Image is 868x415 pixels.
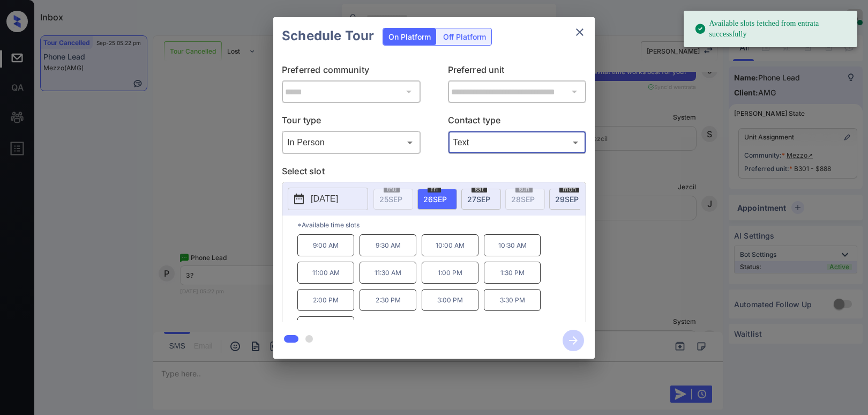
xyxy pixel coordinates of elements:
[383,28,436,45] div: On Platform
[484,289,541,311] p: 3:30 PM
[569,21,590,43] button: close
[559,186,579,192] span: mon
[428,186,441,192] span: fri
[360,289,416,311] p: 2:30 PM
[422,289,478,311] p: 3:00 PM
[273,17,383,55] h2: Schedule Tour
[556,327,590,354] button: btn-next
[472,186,487,192] span: sat
[288,188,368,210] button: [DATE]
[422,234,478,256] p: 10:00 AM
[438,28,491,45] div: Off Platform
[484,234,541,256] p: 10:30 AM
[297,216,586,234] p: *Available time slots
[297,234,354,256] p: 9:00 AM
[282,165,586,182] p: Select slot
[423,195,447,204] span: 26 SEP
[297,262,354,284] p: 11:00 AM
[484,262,541,284] p: 1:30 PM
[694,14,849,44] div: Available slots fetched from entrata successfully
[448,63,587,80] p: Preferred unit
[417,189,457,210] div: date-select
[360,234,416,256] p: 9:30 AM
[448,114,587,131] p: Contact type
[297,316,354,338] p: 4:00 PM
[422,262,478,284] p: 1:00 PM
[285,134,418,151] div: In Person
[311,192,338,205] p: [DATE]
[549,189,589,210] div: date-select
[461,189,501,210] div: date-select
[467,195,490,204] span: 27 SEP
[297,289,354,311] p: 2:00 PM
[555,195,579,204] span: 29 SEP
[360,262,416,284] p: 11:30 AM
[451,134,584,151] div: Text
[282,114,421,131] p: Tour type
[282,63,421,80] p: Preferred community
